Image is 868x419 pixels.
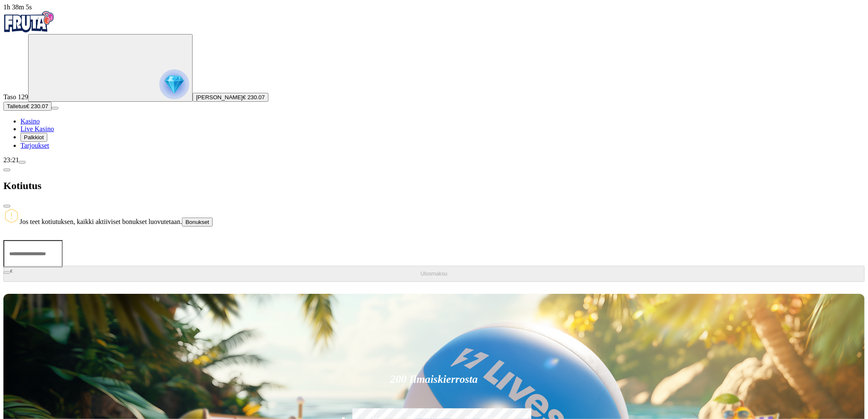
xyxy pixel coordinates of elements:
[3,11,55,32] img: Fruta
[3,93,28,100] span: Taso 129
[20,142,49,149] a: Tarjoukset
[185,219,209,225] span: Bonukset
[243,94,265,100] span: € 230.07
[3,266,865,282] button: Ulosmaksu
[19,161,26,164] button: menu
[28,34,193,102] button: reward progress
[159,69,189,99] img: reward progress
[3,11,865,149] nav: Primary
[20,125,54,132] a: Live Kasino
[182,218,213,227] button: Bonukset
[3,156,19,164] span: 23:21
[20,218,182,225] span: Jos teet kotiutuksen, kaikki aktiiviset bonukset luovutetaan.
[24,134,44,141] span: Palkkiot
[196,94,243,100] span: [PERSON_NAME]
[3,118,865,149] nav: Main menu
[20,118,40,125] a: Kasino
[3,205,10,207] button: close
[7,103,26,109] span: Talletus
[20,133,47,142] button: Palkkiot
[3,180,865,192] h2: Kotiutus
[52,107,58,109] button: menu
[3,208,20,224] img: Notification icon
[193,93,268,102] button: [PERSON_NAME]€ 230.07
[26,103,48,109] span: € 230.07
[3,102,52,111] button: Talletusplus icon€ 230.07
[3,26,55,34] a: Fruta
[421,270,447,277] span: Ulosmaksu
[3,169,10,171] button: chevron-left icon
[3,3,32,11] span: user session time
